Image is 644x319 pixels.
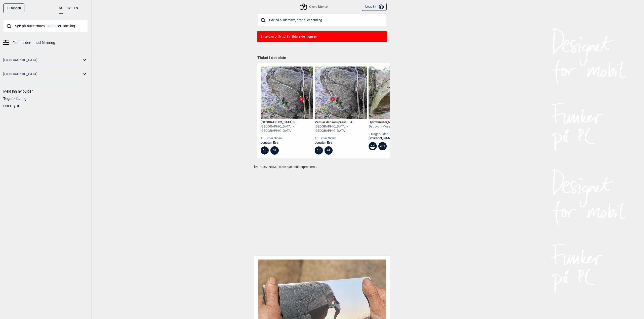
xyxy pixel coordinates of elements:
[315,141,367,145] a: Jonatan Ess
[325,146,333,155] div: 4+
[293,120,297,124] span: 5+
[261,120,313,124] div: [GEOGRAPHIC_DATA] ,
[270,146,279,155] div: 5+
[59,3,63,14] button: NO
[74,3,78,13] button: EN
[257,31,387,42] div: Snarveier er flyttet inn i
[261,67,313,119] img: Crimp boulevard
[315,120,367,124] div: Vem är det som prass... ,
[261,141,313,145] a: Jonatan Ess
[369,67,421,119] img: Hjerteknuser 220904
[3,56,81,64] a: [GEOGRAPHIC_DATA]
[3,39,88,46] a: Finn buldere med filtrering
[3,3,24,13] div: Til toppen
[257,55,387,61] h1: Ticket i det siste
[369,136,398,141] a: [PERSON_NAME]
[3,89,33,93] a: Meld inn ny bulder
[13,39,55,46] span: Finn buldere med filtrering
[3,97,26,101] a: Tegnforklaring
[67,3,71,13] button: SV
[257,14,387,27] input: Søk på buldernavn, sted eller samling
[362,3,387,11] button: Logg inn
[369,120,398,124] div: Hjerteknuser , Ψ
[388,120,392,124] span: 6C
[261,124,313,133] div: [GEOGRAPHIC_DATA] > [GEOGRAPHIC_DATA]
[293,35,317,38] b: Min side menyen
[315,124,367,133] div: [GEOGRAPHIC_DATA] > [GEOGRAPHIC_DATA]
[3,20,88,33] input: Søk på buldernavn, sted eller samling
[350,120,354,124] span: 4+
[261,136,313,141] div: 16 timer siden
[315,136,367,141] div: 16 timer siden
[3,71,81,78] a: [GEOGRAPHIC_DATA]
[3,104,19,108] a: Om Gryttr
[254,164,390,169] p: [PERSON_NAME] siste nye boulderproblem...
[369,132,398,136] div: 2 dager siden
[300,4,328,10] div: Oversiktskart
[378,142,387,150] div: 7B+
[315,67,367,119] img: Vem ar det som prasslar
[369,124,398,129] div: Østfold > Moss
